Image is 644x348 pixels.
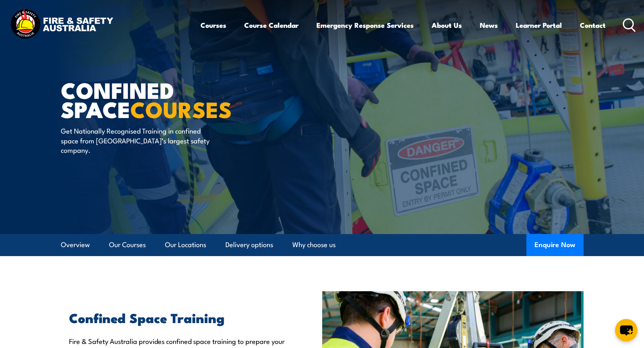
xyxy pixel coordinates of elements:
a: Contact [580,14,606,36]
a: Our Locations [165,234,206,256]
a: Course Calendar [244,14,299,36]
a: Emergency Response Services [316,14,414,36]
p: Get Nationally Recognised Training in confined space from [GEOGRAPHIC_DATA]’s largest safety comp... [61,126,210,154]
a: Overview [61,234,90,256]
h2: Confined Space Training [69,312,285,323]
a: Courses [201,14,226,36]
a: Why choose us [292,234,336,256]
strong: COURSES [130,91,232,125]
button: Enquire Now [526,234,584,256]
h1: Confined Space [61,80,263,118]
a: News [480,14,498,36]
a: Delivery options [225,234,273,256]
a: Learner Portal [516,14,562,36]
a: About Us [432,14,462,36]
button: chat-button [615,319,637,341]
a: Our Courses [109,234,146,256]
